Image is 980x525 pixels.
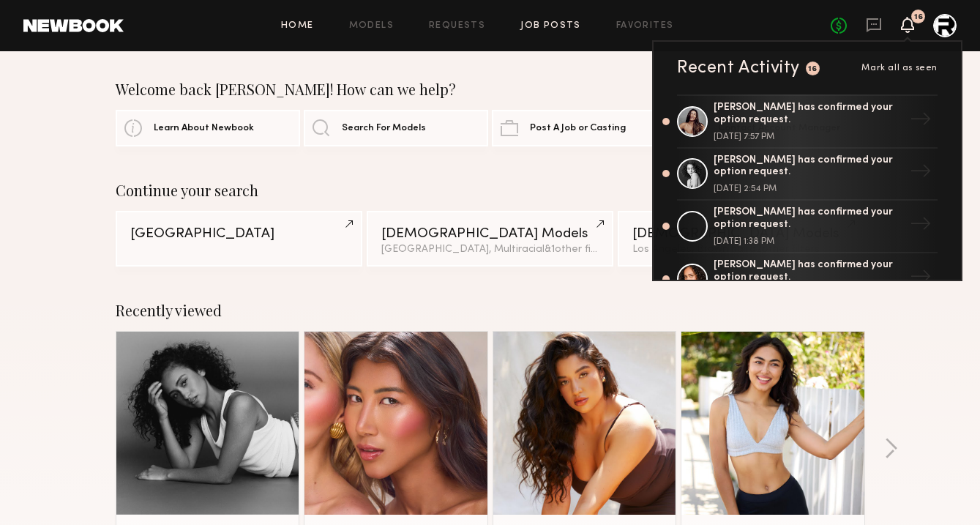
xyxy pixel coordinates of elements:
div: [DEMOGRAPHIC_DATA] Models [381,227,599,241]
a: [PERSON_NAME] has confirmed your option request.[DATE] 1:38 PM→ [677,201,938,253]
a: [DEMOGRAPHIC_DATA] Models[GEOGRAPHIC_DATA], Multiracial&1other filter [367,211,613,267]
div: Continue your search [116,182,865,199]
div: [PERSON_NAME] has confirmed your option request. [714,206,904,231]
div: [GEOGRAPHIC_DATA] [130,227,348,241]
a: [GEOGRAPHIC_DATA] [116,211,362,267]
div: → [904,103,938,141]
div: Recently viewed [116,302,865,319]
div: [PERSON_NAME] has confirmed your option request. [714,259,904,284]
div: [DEMOGRAPHIC_DATA] Models [632,227,850,241]
a: Job Posts [520,21,581,31]
div: → [904,154,938,193]
div: [DATE] 7:57 PM [714,133,904,141]
div: 16 [914,13,923,21]
div: → [904,207,938,245]
div: Welcome back [PERSON_NAME]! How can we help? [116,81,865,98]
a: [DEMOGRAPHIC_DATA] ModelsLos Angeles, Brown hair&2other filters [618,211,864,267]
span: Learn About Newbook [154,124,254,133]
div: → [904,260,938,298]
span: Post A Job or Casting [530,124,626,133]
a: [PERSON_NAME] has confirmed your option request.[DATE] 7:57 PM→ [677,94,938,149]
span: Mark all as seen [861,64,938,72]
a: Requests [429,21,485,31]
div: [DATE] 1:38 PM [714,237,904,246]
div: Los Angeles, Brown hair [632,245,850,255]
div: [DATE] 2:54 PM [714,185,904,193]
span: Search For Models [342,124,426,133]
a: Learn About Newbook [116,110,300,146]
a: [PERSON_NAME] has confirmed your option request.→ [677,253,938,306]
div: [PERSON_NAME] has confirmed your option request. [714,154,904,179]
a: Models [349,21,394,31]
div: 16 [808,65,818,73]
a: Search For Models [304,110,488,146]
a: [PERSON_NAME] has confirmed your option request.[DATE] 2:54 PM→ [677,149,938,201]
div: [PERSON_NAME] has confirmed your option request. [714,102,904,127]
a: Favorites [616,21,674,31]
div: [GEOGRAPHIC_DATA], Multiracial [381,245,599,255]
a: Home [281,21,314,31]
a: Post A Job or Casting [492,110,676,146]
span: & 1 other filter [545,245,607,254]
div: Recent Activity [677,59,800,77]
